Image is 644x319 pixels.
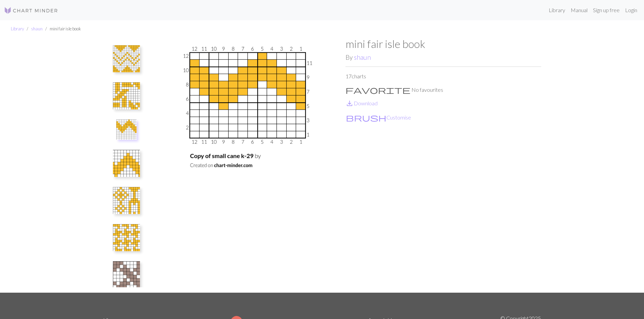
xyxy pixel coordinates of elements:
a: Library [546,3,568,17]
a: Manual [568,3,590,17]
span: favorite [345,85,410,95]
img: Copy of small cane k-29 [150,37,345,293]
img: making waves k-172 [113,150,140,177]
img: houndtooth k-19 [113,224,140,251]
a: Login [622,3,640,17]
span: brush [346,113,386,122]
img: wavy stripes K-174 [113,45,140,72]
span: save_alt [345,99,354,108]
i: Download [345,99,354,107]
img: Logo [4,6,58,15]
a: DownloadDownload [345,100,378,106]
i: Favourite [345,86,410,94]
img: small cane k-29 [113,82,140,109]
h2: By [345,53,541,61]
img: chain k-35 [113,187,140,214]
a: Sign up free [590,3,622,17]
a: Library [11,26,24,31]
li: mini fair isle book [43,26,81,32]
h1: mini fair isle book [345,37,541,50]
p: 17 charts [345,72,541,80]
a: shaun [31,26,43,31]
img: Copy of small cane k-29 [116,119,137,140]
a: shaun [354,53,371,61]
button: CustomiseCustomise [345,113,411,122]
img: braid k-43 [113,261,140,288]
i: Customise [346,113,386,122]
p: No favourites [345,86,541,94]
